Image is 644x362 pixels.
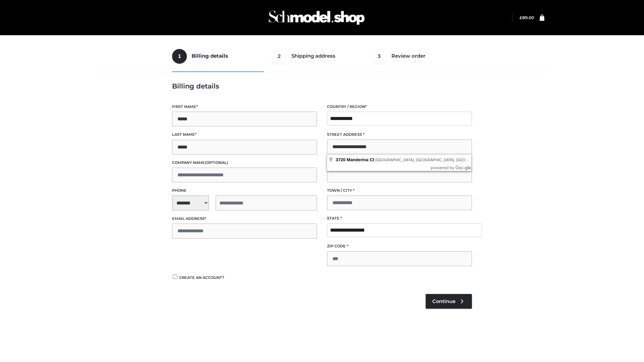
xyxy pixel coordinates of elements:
[172,131,317,138] label: Last name
[432,298,455,304] span: Continue
[520,15,534,20] bdi: 89.00
[172,216,317,222] label: Email address
[347,157,374,162] span: Manderina Ct
[179,275,224,280] span: Create an account?
[520,15,522,20] span: £
[327,104,472,110] label: Country / Region
[375,158,495,162] span: [GEOGRAPHIC_DATA], [GEOGRAPHIC_DATA], [GEOGRAPHIC_DATA]
[172,160,317,166] label: Company name
[327,187,472,194] label: Town / City
[327,243,472,249] label: ZIP Code
[327,215,472,222] label: State
[172,104,317,110] label: First name
[336,157,345,162] span: 3720
[172,82,472,90] h3: Billing details
[520,15,534,20] a: £89.00
[172,275,178,279] input: Create an account?
[426,294,472,309] a: Continue
[205,160,228,165] span: (optional)
[172,187,317,194] label: Phone
[266,4,367,31] img: Schmodel Admin 964
[327,131,472,138] label: Street address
